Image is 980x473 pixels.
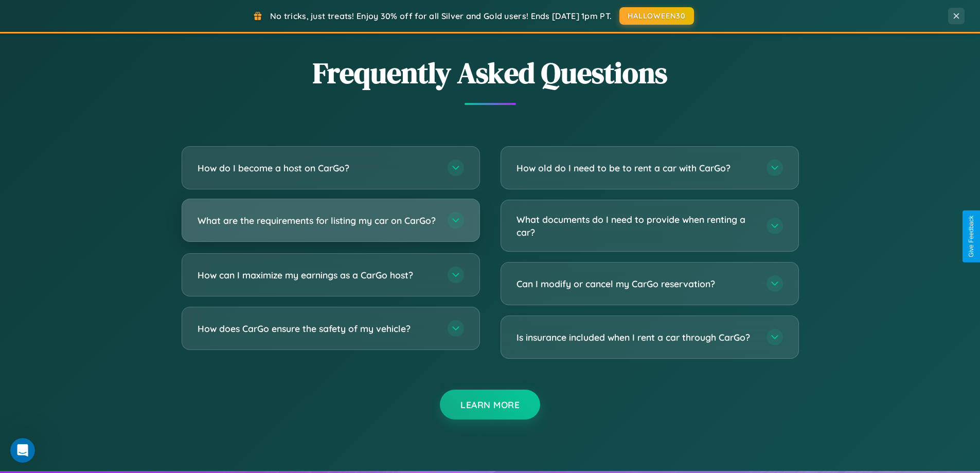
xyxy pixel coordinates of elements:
h3: How can I maximize my earnings as a CarGo host? [198,269,437,282]
button: HALLOWEEN30 [619,7,694,25]
h3: Can I modify or cancel my CarGo reservation? [516,277,756,290]
h3: How old do I need to be to rent a car with CarGo? [516,162,756,174]
h2: Frequently Asked Questions [182,53,799,93]
iframe: Intercom live chat [10,438,35,463]
h3: How does CarGo ensure the safety of my vehicle? [198,322,437,335]
span: No tricks, just treats! Enjoy 30% off for all Silver and Gold users! Ends [DATE] 1pm PT. [270,11,612,21]
h3: Is insurance included when I rent a car through CarGo? [516,331,756,344]
h3: How do I become a host on CarGo? [198,162,437,174]
div: Give Feedback [968,216,975,257]
button: Learn More [440,390,540,419]
h3: What are the requirements for listing my car on CarGo? [198,214,437,227]
h3: What documents do I need to provide when renting a car? [516,213,756,238]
